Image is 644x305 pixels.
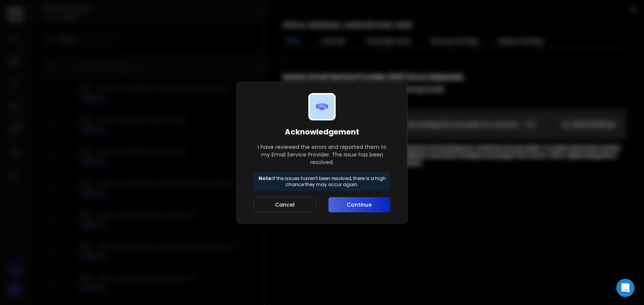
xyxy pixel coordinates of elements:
button: Cancel [254,197,316,212]
h1: Acknowledgement [254,126,390,137]
div: Open Intercom Messenger [616,279,635,297]
strong: Note: [259,175,273,182]
p: I have reviewed the errors and reported them to my Email Service Provider. The issue has been res... [254,143,390,166]
div: ; [283,55,626,197]
button: Continue [328,197,390,212]
p: If the issues haven't been resolved, there is a high chance they may occur again. [257,175,387,188]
